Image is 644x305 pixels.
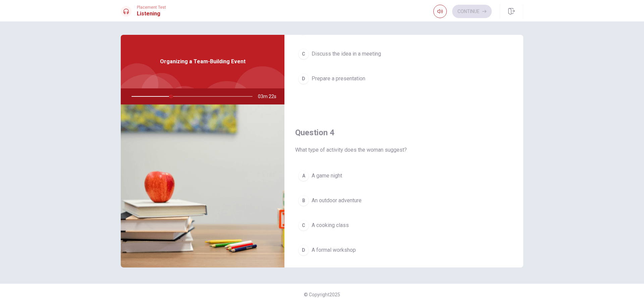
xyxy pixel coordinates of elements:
[295,242,513,258] button: DA formal workshop
[312,50,381,58] span: Discuss the idea in a meeting
[312,246,356,254] span: A formal workshop
[298,73,309,84] div: D
[312,197,362,205] span: An outdoor adventure
[160,58,246,66] span: Organizing a Team-Building Event
[312,172,342,180] span: A game night
[295,192,513,209] button: BAn outdoor adventure
[298,49,309,59] div: C
[298,245,309,255] div: D
[298,170,309,181] div: A
[295,167,513,184] button: AA game night
[295,46,513,62] button: CDiscuss the idea in a meeting
[304,292,340,297] span: © Copyright 2025
[137,5,166,10] span: Placement Test
[295,127,513,138] h4: Question 4
[295,217,513,234] button: CA cooking class
[137,10,166,18] h1: Listening
[295,70,513,87] button: DPrepare a presentation
[312,75,365,83] span: Prepare a presentation
[312,221,349,229] span: A cooking class
[298,220,309,231] div: C
[295,146,513,154] span: What type of activity does the woman suggest?
[258,88,282,104] span: 03m 22s
[298,195,309,206] div: B
[121,104,284,268] img: Organizing a Team-Building Event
